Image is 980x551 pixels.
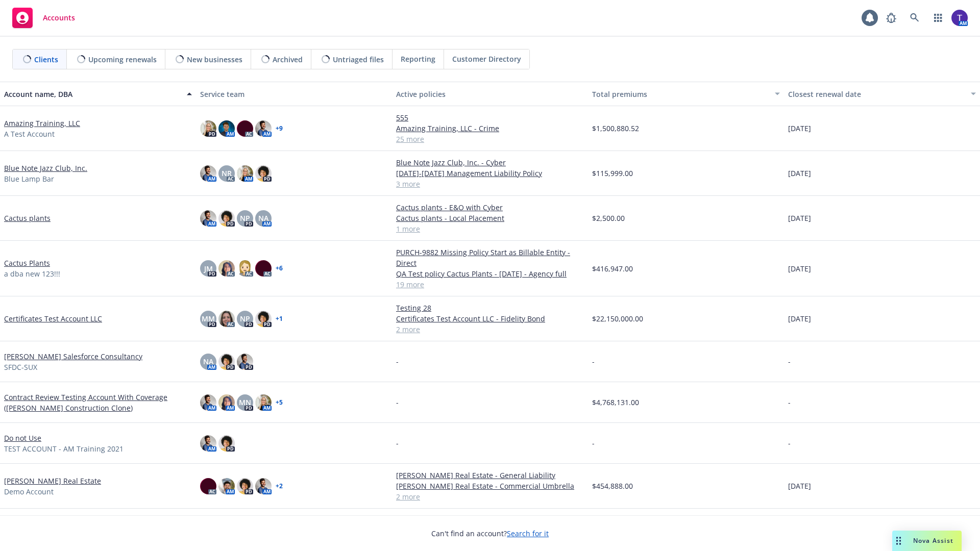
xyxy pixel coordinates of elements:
[396,268,584,279] a: QA Test policy Cactus Plants - [DATE] - Agency full
[452,54,521,64] span: Customer Directory
[396,247,584,268] a: PURCH-9882 Missing Policy Start as Billable Entity - Direct
[4,118,80,129] a: Amazing Training, LLC
[237,260,253,277] img: photo
[218,210,235,227] img: photo
[8,4,79,32] a: Accounts
[4,362,37,372] span: SFDC-SUX
[396,157,584,168] a: Blue Note Jazz Club, Inc. - Cyber
[396,313,584,324] a: Certificates Test Account LLC - Fidelity Bond
[218,478,235,494] img: photo
[396,202,584,213] a: Cactus plants - E&O with Cyber
[237,165,253,182] img: photo
[396,324,584,335] a: 2 more
[203,356,213,367] span: NA
[951,10,968,26] img: photo
[218,120,235,137] img: photo
[4,173,54,184] span: Blue Lamp Bar
[255,394,272,411] img: photo
[200,89,388,99] div: Service team
[788,213,811,223] span: [DATE]
[784,82,980,106] button: Closest renewal date
[237,120,253,137] img: photo
[196,82,392,106] button: Service team
[43,14,75,22] span: Accounts
[788,168,811,179] span: [DATE]
[218,394,235,411] img: photo
[218,260,235,277] img: photo
[507,529,549,538] a: Search for it
[237,478,253,494] img: photo
[788,397,791,408] span: -
[788,438,791,448] span: -
[788,313,811,324] span: [DATE]
[4,443,124,454] span: TEST ACCOUNT - AM Training 2021
[4,89,181,99] div: Account name, DBA
[200,435,216,452] img: photo
[200,120,216,137] img: photo
[4,475,101,486] a: [PERSON_NAME] Real Estate
[592,213,625,223] span: $2,500.00
[788,123,811,134] span: [DATE]
[592,356,595,367] span: -
[237,354,253,370] img: photo
[788,263,811,274] span: [DATE]
[4,486,54,497] span: Demo Account
[396,179,584,189] a: 3 more
[396,112,584,123] a: 555
[4,129,55,139] span: A Test Account
[240,213,250,223] span: NP
[204,263,213,274] span: JM
[255,311,272,327] img: photo
[200,165,216,182] img: photo
[222,168,232,179] span: NR
[255,120,272,137] img: photo
[401,54,435,64] span: Reporting
[913,536,953,545] span: Nova Assist
[276,399,283,406] a: + 5
[396,223,584,234] a: 1 more
[396,491,584,502] a: 2 more
[4,268,60,279] span: a dba new 123!!!
[200,394,216,411] img: photo
[788,89,965,99] div: Closest renewal date
[881,8,901,28] a: Report a Bug
[200,210,216,227] img: photo
[396,213,584,223] a: Cactus plants - Local Placement
[4,351,142,362] a: [PERSON_NAME] Salesforce Consultancy
[4,433,41,443] a: Do not Use
[276,483,283,489] a: + 2
[904,8,925,28] a: Search
[396,279,584,290] a: 19 more
[396,89,584,99] div: Active policies
[202,313,215,324] span: MM
[396,438,399,448] span: -
[34,54,58,65] span: Clients
[928,8,948,28] a: Switch app
[88,54,157,65] span: Upcoming renewals
[592,89,769,99] div: Total premiums
[396,470,584,481] a: [PERSON_NAME] Real Estate - General Liability
[4,163,87,173] a: Blue Note Jazz Club, Inc.
[588,82,784,106] button: Total premiums
[396,397,399,408] span: -
[255,478,272,494] img: photo
[187,54,242,65] span: New businesses
[788,481,811,491] span: [DATE]
[218,435,235,452] img: photo
[276,316,283,322] a: + 1
[592,481,633,491] span: $454,888.00
[592,263,633,274] span: $416,947.00
[592,168,633,179] span: $115,999.00
[396,134,584,144] a: 25 more
[276,265,283,271] a: + 6
[258,213,268,223] span: NA
[788,356,791,367] span: -
[239,397,251,408] span: MN
[4,213,51,223] a: Cactus plants
[218,311,235,327] img: photo
[396,303,584,313] a: Testing 28
[218,354,235,370] img: photo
